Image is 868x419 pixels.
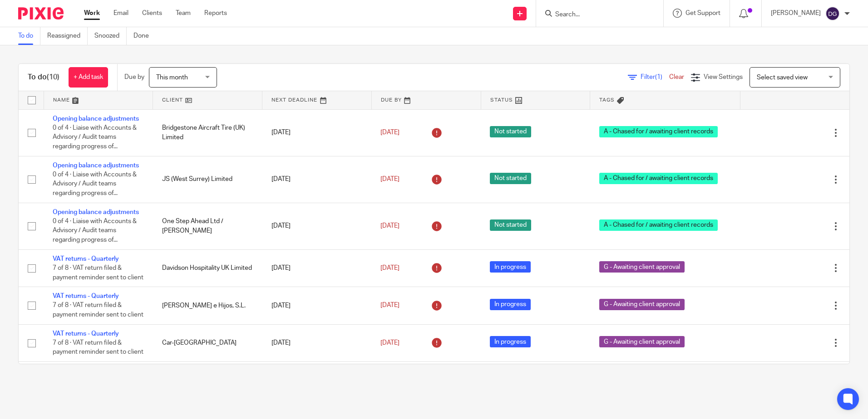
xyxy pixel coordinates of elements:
img: Pixie [18,7,64,19]
a: Done [133,27,156,45]
a: + Add task [69,67,108,88]
td: [DATE] [262,362,372,394]
span: [DATE] [380,302,399,309]
span: In progress [490,261,531,273]
a: Opening balance adjustments [53,162,139,169]
td: [DATE] [262,287,372,324]
td: JS (West Surrey) Limited [153,156,262,203]
span: Select saved view [757,74,808,81]
a: Snoozed [94,27,127,45]
span: (10) [47,73,59,81]
a: Clients [142,9,162,18]
a: Opening balance adjustments [53,116,139,122]
h1: To do [28,73,59,82]
span: Tags [599,97,615,102]
span: Get Support [686,10,720,16]
span: 0 of 4 · Liaise with Accounts & Advisory / Audit teams regarding progress of... [53,218,137,243]
td: [DATE] [262,203,372,249]
td: Davidson Hospitality UK Limited [153,249,262,287]
a: VAT returns - Quarterly [53,331,119,337]
span: [DATE] [380,340,399,346]
input: Search [554,11,636,19]
span: Not started [490,126,531,137]
span: A - Chased for / awaiting client records [599,126,718,137]
a: Reports [204,9,227,18]
p: [PERSON_NAME] [771,9,821,18]
span: (1) [655,74,662,80]
img: svg%3E [825,6,840,21]
span: 0 of 4 · Liaise with Accounts & Advisory / Audit teams regarding progress of... [53,125,137,150]
span: [DATE] [380,265,399,271]
span: Not started [490,219,531,231]
span: [DATE] [380,223,399,229]
a: Email [113,9,128,18]
td: [DATE] [262,156,372,203]
span: 7 of 8 · VAT return filed & payment reminder sent to client [53,340,143,356]
a: Work [84,9,100,18]
span: 0 of 4 · Liaise with Accounts & Advisory / Audit teams regarding progress of... [53,171,137,196]
td: [DATE] [262,324,372,361]
td: One Step Ahead Ltd / [PERSON_NAME] [153,203,262,249]
span: G - Awaiting client approval [599,336,685,347]
a: Reassigned [47,27,88,45]
td: Talleres Amenabar SA [153,362,262,394]
span: G - Awaiting client approval [599,261,685,273]
span: This month [156,74,188,81]
span: In progress [490,336,531,347]
span: 7 of 8 · VAT return filed & payment reminder sent to client [53,302,143,318]
td: Bridgestone Aircraft Tire (UK) Limited [153,109,262,156]
td: [DATE] [262,249,372,287]
span: [DATE] [380,176,399,182]
span: 7 of 8 · VAT return filed & payment reminder sent to client [53,265,143,281]
span: A - Chased for / awaiting client records [599,173,718,184]
td: [PERSON_NAME] e Hijos, S.L. [153,287,262,324]
a: To do [18,27,40,45]
span: A - Chased for / awaiting client records [599,219,718,231]
p: Due by [124,73,144,82]
a: Clear [669,74,684,80]
a: VAT returns - Quarterly [53,293,119,299]
span: In progress [490,299,531,310]
a: VAT returns - Quarterly [53,256,119,262]
span: [DATE] [380,129,399,136]
td: Car-[GEOGRAPHIC_DATA] [153,324,262,361]
span: View Settings [704,74,743,80]
td: [DATE] [262,109,372,156]
span: Filter [641,74,669,80]
span: G - Awaiting client approval [599,299,685,310]
a: Opening balance adjustments [53,209,139,215]
span: Not started [490,173,531,184]
a: Team [176,9,191,18]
